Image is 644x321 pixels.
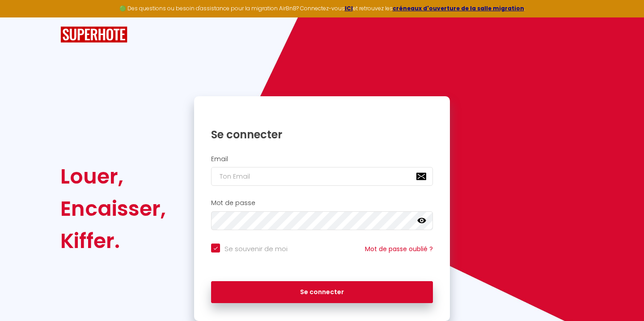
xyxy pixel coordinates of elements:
h1: Se connecter [211,128,433,141]
div: Louer, [60,160,166,193]
input: Ton Email [211,167,433,186]
button: Se connecter [211,281,433,304]
h2: Email [211,155,433,163]
div: Kiffer. [60,225,166,257]
h2: Mot de passe [211,199,433,207]
div: Encaisser, [60,193,166,225]
a: Mot de passe oublié ? [365,244,433,253]
img: SuperHote logo [60,26,127,43]
a: ICI [345,4,353,12]
a: créneaux d'ouverture de la salle migration [393,4,524,12]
